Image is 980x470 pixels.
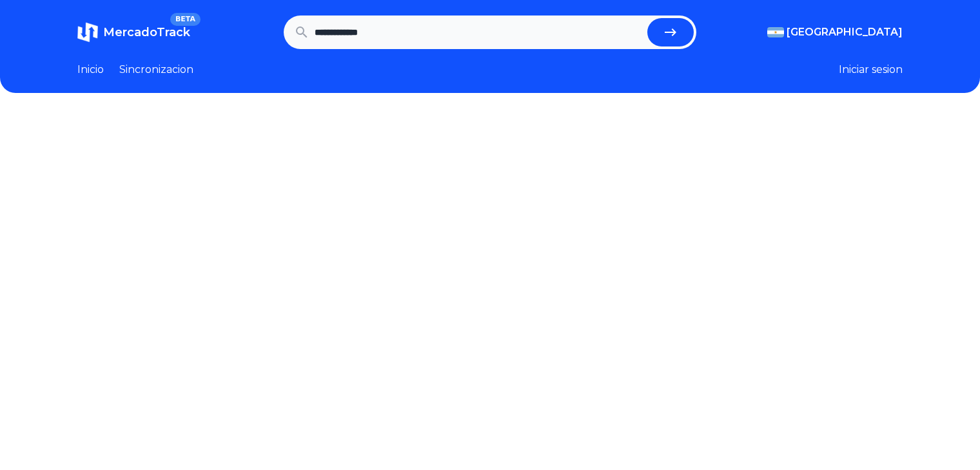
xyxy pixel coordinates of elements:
[170,13,201,26] span: BETA
[767,25,903,40] button: [GEOGRAPHIC_DATA]
[77,22,98,43] img: MercadoTrack
[787,25,903,40] span: [GEOGRAPHIC_DATA]
[119,62,193,77] a: Sincronizacion
[77,22,190,43] a: MercadoTrackBETA
[77,62,104,77] a: Inicio
[103,25,190,39] span: MercadoTrack
[767,27,784,37] img: Argentina
[839,62,903,77] button: Iniciar sesion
